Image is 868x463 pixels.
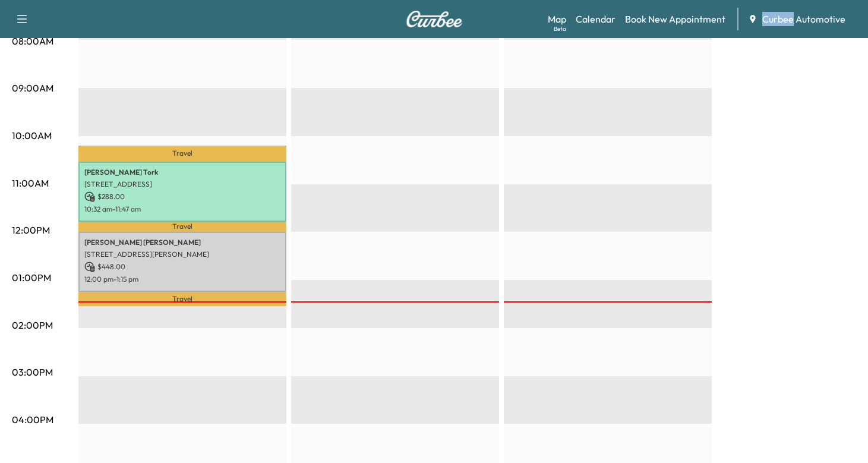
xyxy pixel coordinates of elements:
[625,12,725,26] a: Book New Appointment
[84,238,280,247] p: [PERSON_NAME] [PERSON_NAME]
[12,81,53,95] p: 09:00AM
[576,12,616,26] a: Calendar
[554,24,566,33] div: Beta
[12,128,52,143] p: 10:00AM
[12,412,53,427] p: 04:00PM
[84,191,280,202] p: $ 288.00
[12,365,53,379] p: 03:00PM
[12,223,50,237] p: 12:00PM
[78,146,286,162] p: Travel
[78,222,286,232] p: Travel
[78,292,286,306] p: Travel
[84,204,280,214] p: 10:32 am - 11:47 am
[84,275,280,284] p: 12:00 pm - 1:15 pm
[12,318,53,332] p: 02:00PM
[84,262,280,272] p: $ 448.00
[84,168,280,177] p: [PERSON_NAME] Tork
[12,270,51,285] p: 01:00PM
[84,179,280,189] p: [STREET_ADDRESS]
[406,11,463,27] img: Curbee Logo
[548,12,566,26] a: MapBeta
[762,12,845,26] span: Curbee Automotive
[84,250,280,259] p: [STREET_ADDRESS][PERSON_NAME]
[12,34,53,48] p: 08:00AM
[12,176,49,190] p: 11:00AM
